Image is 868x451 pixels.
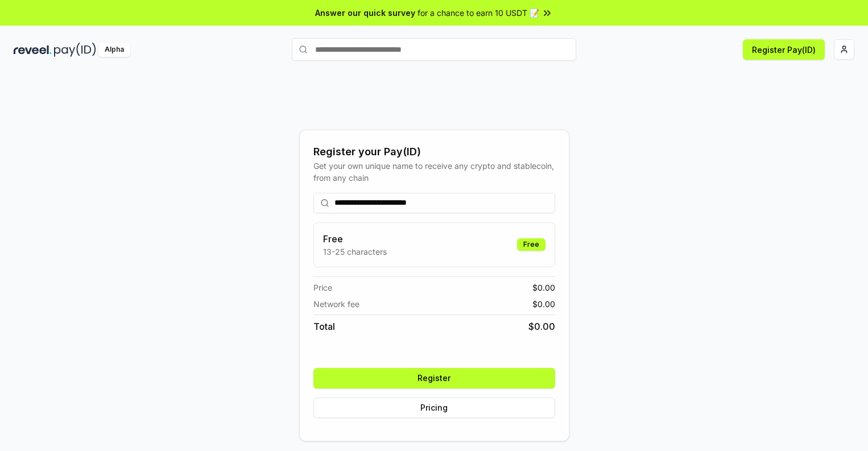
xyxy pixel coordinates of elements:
[313,398,555,418] button: Pricing
[532,282,555,293] span: $ 0.00
[517,238,545,251] div: Free
[418,7,539,19] span: for a chance to earn 10 USDT 📝
[315,7,415,19] span: Answer our quick survey
[313,320,335,333] span: Total
[743,39,825,60] button: Register Pay(ID)
[313,282,332,293] span: Price
[313,368,555,388] button: Register
[323,246,387,258] p: 13-25 characters
[313,144,555,160] div: Register your Pay(ID)
[54,43,96,57] img: pay_id
[323,232,387,246] h3: Free
[532,298,555,310] span: $ 0.00
[528,320,555,333] span: $ 0.00
[313,160,555,184] div: Get your own unique name to receive any crypto and stablecoin, from any chain
[14,43,52,57] img: reveel_dark
[313,298,359,310] span: Network fee
[98,43,130,57] div: Alpha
